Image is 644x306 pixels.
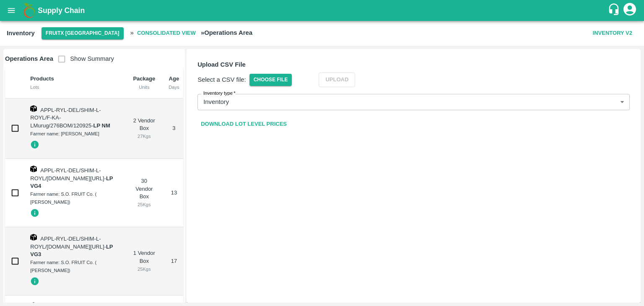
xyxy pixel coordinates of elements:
label: Inventory type [203,90,236,97]
span: Consolidated View [134,26,199,41]
div: Lots [30,83,119,91]
a: Supply Chain [38,5,608,16]
span: APPL-RYL-DEL/SHIM-L-ROYL/[DOMAIN_NAME][URL] [30,236,104,250]
div: 25 Kgs [133,265,155,273]
div: 1 Vendor Box [133,249,155,273]
div: customer-support [608,3,622,18]
div: 2 Vendor Box [133,117,155,140]
button: Inventory V2 [589,26,636,41]
b: Upload CSV File [197,61,246,68]
b: Age [169,75,179,82]
img: box [30,234,37,241]
b: Products [30,75,54,82]
div: 25 Kgs [133,201,155,208]
img: box [30,166,37,172]
span: Show Summary [53,55,114,62]
div: Days [169,83,179,91]
span: APPL-RYL-DEL/SHIM-L-ROYL/[DOMAIN_NAME][URL] [30,167,104,182]
a: Download Lot Level Prices [197,117,290,132]
button: Select DC [42,27,124,39]
span: - [91,122,110,129]
b: Operations Area [5,55,53,62]
div: Units [133,83,155,91]
b: Inventory [7,30,35,36]
strong: LP NM [93,122,110,129]
img: box [30,105,37,112]
td: 17 [162,227,186,296]
div: account of current user [622,2,637,19]
img: logo [21,2,38,19]
span: Choose File [249,74,292,86]
div: 30 Vendor Box [133,177,155,208]
td: 13 [162,159,186,227]
div: Farmer name: S.O. FRUIT Co. ( [PERSON_NAME]) [30,259,119,274]
p: Select a CSV file: [197,75,246,84]
b: Package [133,75,155,82]
h2: » [130,26,252,41]
div: Farmer name: [PERSON_NAME] [30,130,119,137]
b: » Operations Area [201,29,252,36]
b: Supply Chain [38,6,85,15]
div: 27 Kgs [133,132,155,140]
td: 3 [162,99,186,159]
p: Inventory [203,97,229,106]
button: open drawer [2,1,21,20]
span: APPL-RYL-DEL/SHIM-L-ROYL/F-KA-LMurug/276BOM/120925 [30,107,101,129]
div: Farmer name: S.O. FRUIT Co. ( [PERSON_NAME]) [30,190,119,206]
b: Consolidated View [137,29,196,38]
